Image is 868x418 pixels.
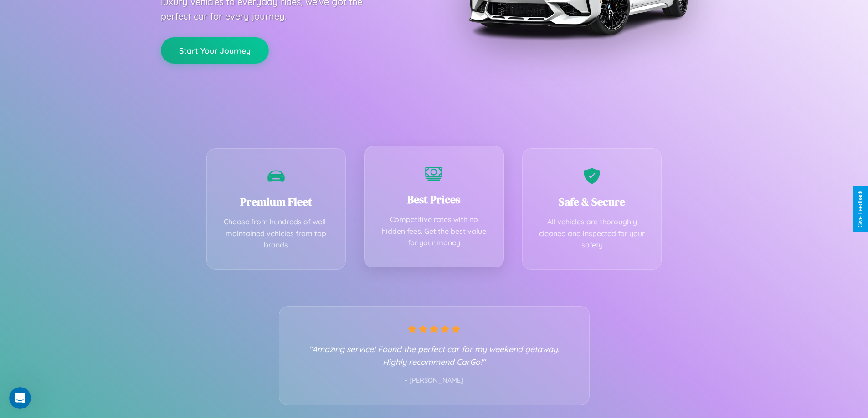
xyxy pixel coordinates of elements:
div: Give Feedback [857,191,863,227]
p: "Amazing service! Found the perfect car for my weekend getaway. Highly recommend CarGo!" [298,342,571,368]
p: Competitive rates with no hidden fees. Get the best value for your money [378,214,490,249]
iframe: Intercom live chat [9,387,31,409]
h3: Premium Fleet [221,194,332,209]
p: Choose from hundreds of well-maintained vehicles from top brands [221,216,332,251]
h3: Best Prices [378,192,490,207]
p: All vehicles are thoroughly cleaned and inspected for your safety [536,216,648,251]
button: Start Your Journey [161,37,269,64]
h3: Safe & Secure [536,194,648,209]
p: - [PERSON_NAME] [298,375,571,387]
